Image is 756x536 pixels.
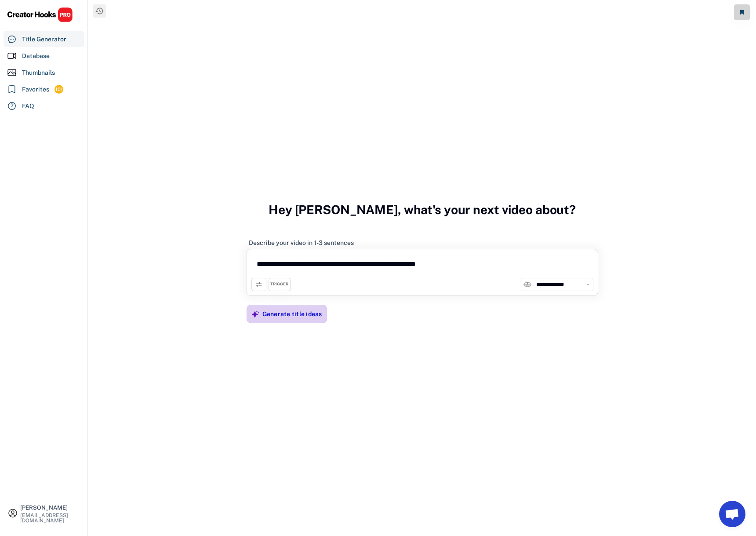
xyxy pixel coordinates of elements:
[262,310,322,318] div: Generate title ideas
[269,193,576,226] h3: Hey [PERSON_NAME], what's your next video about?
[22,102,34,111] div: FAQ
[55,86,63,93] div: 101
[20,505,80,510] div: [PERSON_NAME]
[22,68,55,77] div: Thumbnails
[719,501,745,527] a: Open chat
[22,85,49,94] div: Favorites
[20,513,80,523] div: [EMAIL_ADDRESS][DOMAIN_NAME]
[249,239,354,247] div: Describe your video in 1-3 sentences
[270,281,288,287] div: TRIGGER
[523,281,531,288] img: unnamed.jpg
[22,35,66,44] div: Title Generator
[22,51,50,61] div: Database
[7,7,73,22] img: CHPRO%20Logo.svg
